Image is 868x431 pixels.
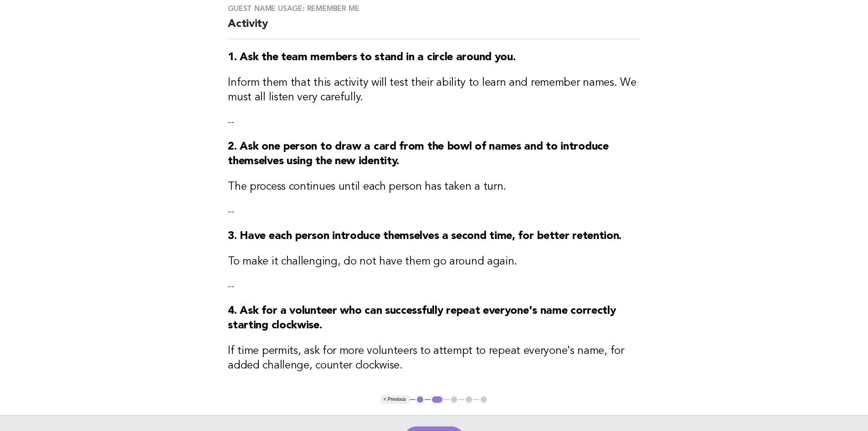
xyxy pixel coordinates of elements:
[228,116,640,129] p: --
[228,306,616,331] strong: 4. Ask for a volunteer who can successfully repeat everyone's name correctly starting clockwise.
[228,141,608,167] strong: 2. Ask one person to draw a card from the bowl of names and to introduce themselves using the new...
[228,4,640,13] h3: Guest name usage: Remember me
[228,180,640,194] h3: The process continues until each person has taken a turn.
[228,52,515,63] strong: 1. Ask the team members to stand in a circle around you.
[228,76,640,105] h3: Inform them that this activity will test their ability to learn and remember names. We must all l...
[228,205,640,218] p: --
[228,280,640,293] p: --
[416,395,425,404] button: 1
[228,231,621,242] strong: 3. Have each person introduce themselves a second time, for better retention.
[431,395,444,404] button: 2
[228,344,640,373] h3: If time permits, ask for more volunteers to attempt to repeat everyone's name, for added challeng...
[228,254,640,269] h3: To make it challenging, do not have them go around again.
[380,395,410,404] button: < Previous
[228,17,640,39] h2: Activity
